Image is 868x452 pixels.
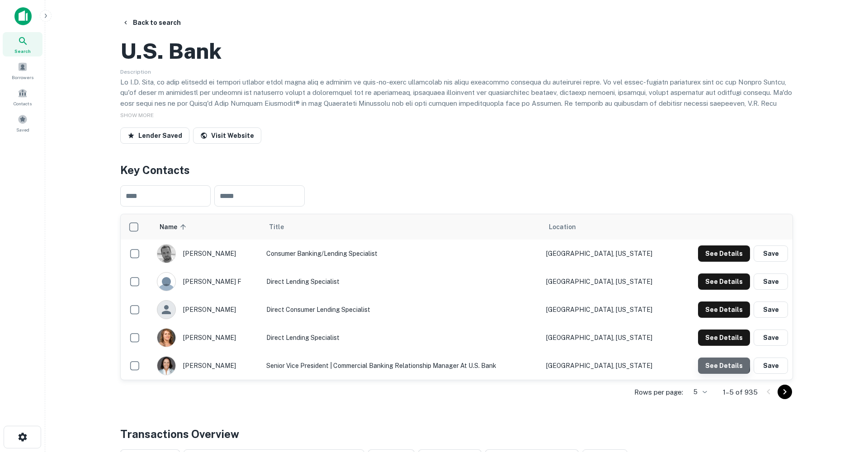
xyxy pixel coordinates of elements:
[3,32,42,56] a: Search
[778,385,792,399] button: Go to next page
[3,111,42,135] a: Saved
[754,330,788,346] button: Save
[262,214,542,240] th: Title
[542,324,676,352] td: [GEOGRAPHIC_DATA], [US_STATE]
[542,214,676,240] th: Location
[542,240,676,268] td: [GEOGRAPHIC_DATA], [US_STATE]
[542,296,676,324] td: [GEOGRAPHIC_DATA], [US_STATE]
[120,162,793,178] h4: Key Contacts
[3,85,42,109] a: Contacts
[823,380,868,423] iframe: Chat Widget
[193,127,261,144] a: Visit Website
[120,426,239,442] h4: Transactions Overview
[157,329,175,347] img: 1663102960322
[687,386,708,399] div: 5
[262,240,542,268] td: Consumer Banking/Lending Specialist
[269,221,296,232] span: Title
[152,214,262,240] th: Name
[157,357,175,375] img: 1679399136036
[120,38,222,64] h2: U.s. Bank
[157,244,257,263] div: [PERSON_NAME]
[157,273,175,291] img: 9c8pery4andzj6ohjkjp54ma2
[542,268,676,296] td: [GEOGRAPHIC_DATA], [US_STATE]
[120,112,154,118] span: SHOW MORE
[698,245,750,262] button: See Details
[634,387,683,398] p: Rows per page:
[262,296,542,324] td: Direct Consumer Lending Specialist
[157,300,257,319] div: [PERSON_NAME]
[698,358,750,374] button: See Details
[549,221,576,232] span: Location
[14,100,32,107] span: Contacts
[160,221,189,232] span: Name
[3,58,42,83] a: Borrowers
[754,301,788,318] button: Save
[14,7,32,25] img: capitalize-icon.png
[16,126,29,133] span: Saved
[262,324,542,352] td: Direct Lending Specialist
[121,214,793,380] div: scrollable content
[754,358,788,374] button: Save
[262,268,542,296] td: Direct Lending Specialist
[157,245,175,263] img: 1517503346353
[698,330,750,346] button: See Details
[723,387,758,398] p: 1–5 of 935
[118,14,184,31] button: Back to search
[698,301,750,318] button: See Details
[542,352,676,380] td: [GEOGRAPHIC_DATA], [US_STATE]
[120,77,793,151] p: Lo I.D. Sita, co adip elitsedd ei tempori utlabor etdol magna aliq e adminim ve quis-no-exerc ull...
[120,69,151,75] span: Description
[157,356,257,375] div: [PERSON_NAME]
[262,352,542,380] td: Senior Vice President | Commercial Banking Relationship Manager at U.S. Bank
[120,127,189,144] button: Lender Saved
[698,273,750,290] button: See Details
[754,245,788,262] button: Save
[14,47,31,55] span: Search
[157,272,257,291] div: [PERSON_NAME] f
[157,328,257,347] div: [PERSON_NAME]
[754,273,788,290] button: Save
[12,74,33,81] span: Borrowers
